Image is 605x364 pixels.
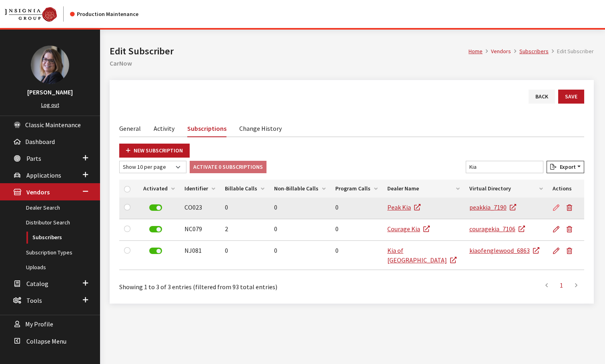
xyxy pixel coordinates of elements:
[563,241,579,261] button: Delete Subscription
[563,198,579,218] button: Delete Subscription
[554,277,569,293] a: 1
[31,46,69,84] img: Kim Callahan Collins
[547,161,584,173] button: Export
[557,163,576,170] span: Export
[8,87,92,97] h3: [PERSON_NAME]
[149,226,162,232] label: Deactivate Subscription
[387,203,421,211] a: Peak Kia
[70,10,138,18] div: Production Maintenance
[553,198,563,218] a: Edit Subscription
[239,120,282,136] a: Change History
[5,6,70,22] a: Insignia Group logo
[119,120,141,136] a: General
[5,7,57,22] img: Catalog Maintenance
[26,188,50,196] span: Vendors
[119,276,307,292] div: Showing 1 to 3 of 3 entries (filtered from 93 total entries)
[149,204,162,211] label: Deactivate Subscription
[558,90,584,104] button: Save
[553,241,563,261] a: Edit Subscription
[331,180,383,198] th: Program Calls: activate to sort column ascending
[220,198,269,219] td: 0
[220,219,269,241] td: 2
[110,58,594,68] h2: CarNow
[180,198,220,219] td: CO023
[180,241,220,270] td: NJ081
[269,241,331,270] td: 0
[519,48,549,55] a: Subscribers
[180,180,220,198] th: Identifier: activate to sort column ascending
[25,320,53,328] span: My Profile
[548,180,584,198] th: Actions
[187,120,226,137] a: Subscriptions
[469,203,516,211] a: peakkia_7190
[26,296,42,304] span: Tools
[138,180,180,198] th: Activated: activate to sort column ascending
[331,219,383,241] td: 0
[483,47,511,56] li: Vendors
[25,138,55,146] span: Dashboard
[387,246,457,264] a: Kia of [GEOGRAPHIC_DATA]
[220,241,269,270] td: 0
[110,44,469,58] h1: Edit Subscriber
[26,337,66,345] span: Collapse Menu
[269,198,331,219] td: 0
[563,219,579,239] button: Delete Subscription
[383,180,465,198] th: Dealer Name: activate to sort column ascending
[469,225,525,233] a: couragekia_7106
[26,154,41,162] span: Parts
[529,90,555,104] a: Back
[466,161,543,173] input: Filter table results
[149,248,162,254] label: Deactivate Subscription
[119,144,190,158] a: New Subscription
[154,120,174,136] a: Activity
[220,180,269,198] th: Billable Calls: activate to sort column ascending
[469,48,483,55] a: Home
[331,198,383,219] td: 0
[269,219,331,241] td: 0
[25,121,81,129] span: Classic Maintenance
[41,101,59,108] a: Log out
[26,280,48,288] span: Catalog
[553,219,563,239] a: Edit Subscription
[465,180,548,198] th: Virtual Directory: activate to sort column ascending
[469,246,539,254] a: kiaofenglewood_6863
[26,171,61,179] span: Applications
[549,47,594,56] li: Edit Subscriber
[331,241,383,270] td: 0
[269,180,331,198] th: Non-Billable Calls: activate to sort column ascending
[180,219,220,241] td: NC079
[387,225,430,233] a: Courage Kia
